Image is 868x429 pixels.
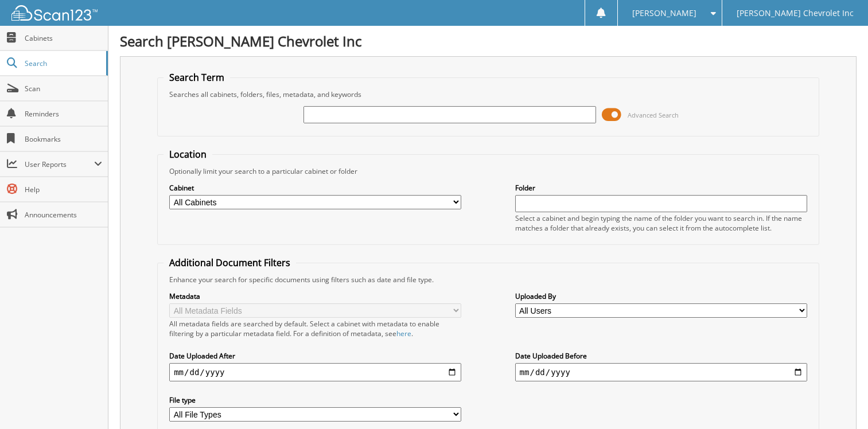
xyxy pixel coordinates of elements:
span: Bookmarks [25,134,102,144]
label: Date Uploaded Before [515,351,807,361]
input: end [515,363,807,381]
span: Advanced Search [628,111,679,119]
span: Scan [25,84,102,93]
label: File type [169,395,461,405]
div: Enhance your search for specific documents using filters such as date and file type. [164,275,813,284]
legend: Additional Document Filters [164,256,296,269]
div: Searches all cabinets, folders, files, metadata, and keywords [164,89,813,99]
label: Folder [515,183,807,193]
span: [PERSON_NAME] Chevrolet Inc [737,10,854,17]
label: Metadata [169,291,461,301]
div: Optionally limit your search to a particular cabinet or folder [164,166,813,176]
legend: Location [164,148,212,161]
h1: Search [PERSON_NAME] Chevrolet Inc [120,32,857,50]
label: Cabinet [169,183,461,193]
span: Reminders [25,109,102,119]
a: here [396,329,411,338]
img: scan123-logo-white.svg [11,5,98,21]
label: Date Uploaded After [169,351,461,361]
span: Cabinets [25,33,102,43]
div: All metadata fields are searched by default. Select a cabinet with metadata to enable filtering b... [169,319,461,338]
span: Announcements [25,210,102,220]
span: User Reports [25,159,94,169]
label: Uploaded By [515,291,807,301]
span: Search [25,58,100,68]
input: start [169,363,461,381]
span: [PERSON_NAME] [632,10,696,17]
span: Help [25,185,102,194]
legend: Search Term [164,71,230,84]
div: Select a cabinet and begin typing the name of the folder you want to search in. If the name match... [515,213,807,233]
